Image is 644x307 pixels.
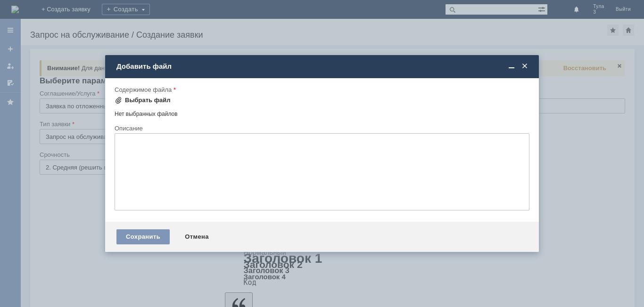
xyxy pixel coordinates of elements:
[4,4,138,19] div: Добрый вечер.Прошу удалить отложенные чеки за 07.09
[115,125,528,131] div: Описание
[507,62,516,71] span: Свернуть (Ctrl + M)
[520,62,529,71] span: Закрыть
[115,87,528,93] div: Содержимое файла
[116,62,529,71] div: Добавить файл
[125,97,171,104] div: Выбрать файл
[115,107,529,118] div: Нет выбранных файлов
